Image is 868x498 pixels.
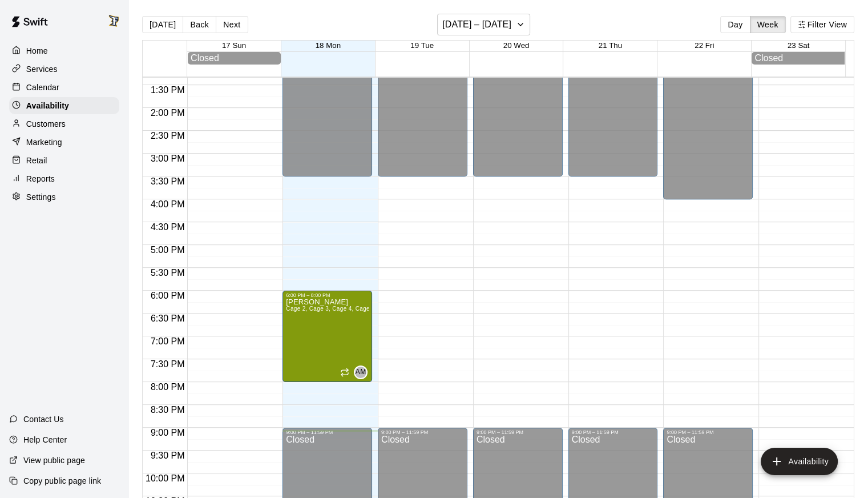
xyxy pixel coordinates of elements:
span: 1:30 PM [148,85,188,95]
button: 22 Fri [695,41,714,50]
span: 7:00 PM [148,336,188,346]
p: Calendar [26,82,59,93]
a: Marketing [9,134,119,151]
button: Week [750,16,786,33]
p: Retail [26,155,47,166]
div: 9:00 PM – 11:59 PM [477,429,559,435]
button: Filter View [790,16,854,33]
span: 10:00 PM [143,473,187,483]
p: Copy public page link [23,475,101,487]
button: add [761,448,838,475]
a: Settings [9,188,119,206]
button: 21 Thu [599,41,622,50]
button: [DATE] – [DATE] [437,14,530,35]
span: 3:00 PM [148,154,188,163]
span: 8:00 PM [148,382,188,392]
span: 4:00 PM [148,199,188,209]
div: Abi Mandrell [354,366,368,379]
span: 5:00 PM [148,245,188,255]
span: 2:30 PM [148,131,188,140]
p: Availability [26,100,69,111]
button: 20 Wed [503,41,530,50]
a: Calendar [9,79,119,96]
a: Retail [9,152,119,169]
a: Availability [9,97,119,114]
span: 4:30 PM [148,222,188,232]
button: Back [183,16,216,33]
p: Settings [26,191,56,203]
span: 2:00 PM [148,108,188,118]
p: Help Center [23,434,67,445]
span: 9:00 PM [148,428,188,437]
div: 6:00 PM – 8:00 PM: Available [282,291,372,382]
p: View public page [23,455,85,466]
button: 23 Sat [788,41,810,50]
button: 19 Tue [410,41,434,50]
button: 18 Mon [316,41,341,50]
span: AM [356,367,366,378]
p: Home [26,45,48,57]
div: Closed [191,53,278,63]
p: Marketing [26,136,62,148]
div: 9:00 PM – 11:59 PM [572,429,655,435]
button: Next [216,16,248,33]
div: 6:00 PM – 8:00 PM [286,292,369,298]
span: 5:30 PM [148,268,188,278]
a: Customers [9,115,119,132]
button: 17 Sun [222,41,246,50]
a: Reports [9,170,119,187]
span: 3:30 PM [148,176,188,186]
span: 7:30 PM [148,359,188,369]
span: 6:30 PM [148,314,188,323]
div: Closed [754,53,842,63]
p: Customers [26,118,66,130]
button: Day [720,16,750,33]
img: Trevor Walraven [107,14,120,27]
p: Contact Us [23,413,64,425]
span: 8:30 PM [148,405,188,415]
button: [DATE] [142,16,183,33]
span: Cage 2, Cage 3, Cage 4, Cage 5, Cage 6, Cage 7, Cage 8 [286,306,444,312]
p: Reports [26,173,55,184]
div: 9:00 PM – 11:59 PM [286,429,369,435]
span: 9:30 PM [148,451,188,460]
div: 9:00 PM – 11:59 PM [667,429,749,435]
div: 9:00 PM – 11:59 PM [381,429,464,435]
div: Trevor Walraven [104,9,128,32]
a: Services [9,61,119,78]
a: Home [9,42,119,59]
p: Services [26,63,58,75]
h6: [DATE] – [DATE] [442,17,511,33]
span: 6:00 PM [148,291,188,300]
span: Recurring availability [340,368,349,377]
